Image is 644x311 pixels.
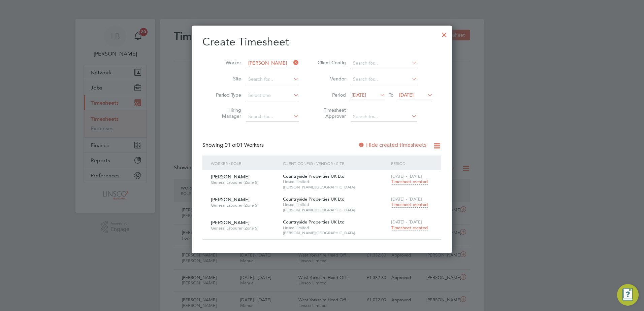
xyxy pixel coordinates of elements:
[283,179,388,184] span: Linsco Limited
[246,59,299,68] input: Search for...
[316,107,346,119] label: Timesheet Approver
[358,142,426,148] label: Hide created timesheets
[389,155,434,171] div: Period
[316,76,346,82] label: Vendor
[211,92,241,98] label: Period Type
[617,284,639,306] button: Engage Resource Center
[283,173,345,179] span: Countryside Properties UK Ltd
[391,179,428,185] span: Timesheet created
[202,142,265,149] div: Showing
[387,91,395,99] span: To
[211,203,278,208] span: General Labourer (Zone 5)
[391,173,422,179] span: [DATE] - [DATE]
[211,197,250,203] span: [PERSON_NAME]
[281,155,389,171] div: Client Config / Vendor / Site
[246,91,299,100] input: Select one
[211,76,241,82] label: Site
[391,202,428,208] span: Timesheet created
[211,226,278,231] span: General Labourer (Zone 5)
[283,225,388,231] span: Linsco Limited
[211,60,241,66] label: Worker
[391,225,428,231] span: Timesheet created
[351,75,417,84] input: Search for...
[283,219,345,225] span: Countryside Properties UK Ltd
[351,59,417,68] input: Search for...
[211,219,250,226] span: [PERSON_NAME]
[316,92,346,98] label: Period
[352,92,366,98] span: [DATE]
[202,35,441,49] h2: Create Timesheet
[211,180,278,185] span: General Labourer (Zone 5)
[209,155,281,171] div: Worker / Role
[246,112,299,122] input: Search for...
[283,207,388,213] span: [PERSON_NAME][GEOGRAPHIC_DATA]
[211,174,250,180] span: [PERSON_NAME]
[225,142,237,148] span: 01 of
[283,196,345,202] span: Countryside Properties UK Ltd
[316,60,346,66] label: Client Config
[399,92,414,98] span: [DATE]
[225,142,264,148] span: 01 Workers
[351,112,417,122] input: Search for...
[391,196,422,202] span: [DATE] - [DATE]
[283,202,388,207] span: Linsco Limited
[283,184,388,190] span: [PERSON_NAME][GEOGRAPHIC_DATA]
[391,219,422,225] span: [DATE] - [DATE]
[246,75,299,84] input: Search for...
[211,107,241,119] label: Hiring Manager
[283,230,388,236] span: [PERSON_NAME][GEOGRAPHIC_DATA]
